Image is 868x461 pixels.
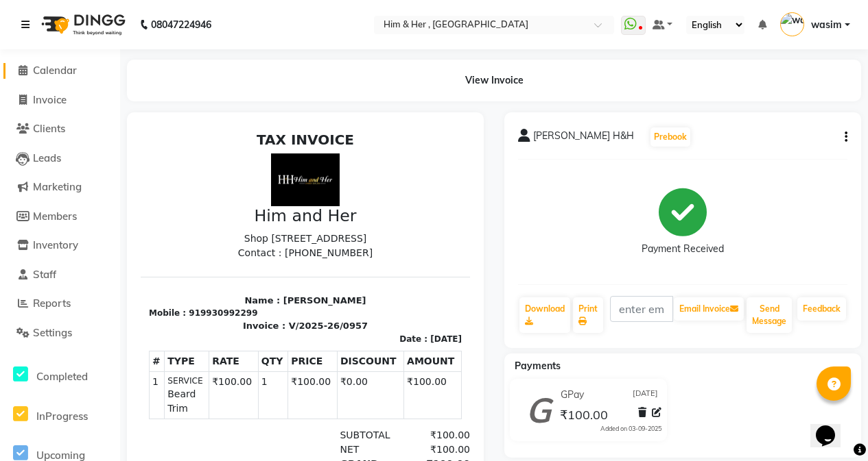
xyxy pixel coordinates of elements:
div: SUBTOTAL [191,302,260,316]
td: 1 [117,245,147,292]
span: Payments [515,360,561,372]
td: ₹100.00 [263,245,321,292]
input: enter email [610,296,673,322]
p: Name : [PERSON_NAME] [8,168,321,182]
span: Inventory [33,238,78,251]
th: TYPE [24,225,69,245]
span: Completed [36,370,88,383]
span: Reports [33,297,71,310]
span: ₹100.00 [560,407,608,426]
a: Leads [3,151,117,166]
span: Leads [33,151,61,164]
span: Invoice [33,93,67,106]
a: Clients [3,121,117,137]
th: PRICE [148,225,197,245]
span: Beard Trim [27,261,65,290]
a: Staff [3,267,117,283]
span: Settings [33,326,72,339]
td: ₹100.00 [69,245,118,292]
span: wasim [811,18,842,32]
div: Added on 03-09-2025 [600,424,661,434]
span: Clients [33,122,65,135]
div: 919930992299 [48,181,117,193]
div: ₹100.00 [260,331,329,360]
div: ₹100.00 [260,302,329,316]
div: ₹100.00 [260,316,329,331]
span: [DATE] [633,388,658,402]
a: Settings [3,325,117,341]
a: Feedback [797,297,846,321]
a: Inventory [3,238,117,253]
td: ₹100.00 [148,245,197,292]
a: Calendar [3,63,117,79]
td: 1 [9,245,24,292]
h2: TAX INVOICE [8,5,321,22]
td: ₹0.00 [196,245,263,292]
span: Marketing [33,180,82,193]
iframe: chat widget [810,406,854,447]
div: NET [191,316,260,331]
img: wasim [780,12,804,36]
a: Invoice [3,92,117,108]
th: AMOUNT [263,225,321,245]
a: Marketing [3,179,117,195]
div: View Invoice [127,60,861,101]
div: GRAND TOTAL [191,331,260,360]
h3: Him and Her [8,80,321,99]
b: 08047224946 [151,5,211,44]
span: [PERSON_NAME] H&H [533,129,634,148]
th: # [9,225,24,245]
a: Print [573,297,603,333]
div: Payment Received [642,242,724,256]
button: Prebook [650,127,690,147]
span: InProgress [36,410,88,423]
p: Contact : [PHONE_NUMBER] [8,120,321,134]
span: GPay [561,388,584,402]
a: Reports [3,296,117,312]
th: RATE [69,225,118,245]
p: Shop [STREET_ADDRESS] [8,105,321,120]
small: SERVICE [27,249,65,261]
img: logo [35,5,129,44]
th: DISCOUNT [196,225,263,245]
span: Calendar [33,64,77,77]
div: Date : [259,207,287,219]
a: Download [519,297,570,333]
th: QTY [117,225,147,245]
div: Mobile : [8,181,45,193]
button: Send Message [747,297,792,333]
span: Staff [33,268,56,281]
div: [DATE] [290,207,321,219]
button: Email Invoice [674,297,744,321]
p: Invoice : V/2025-26/0957 [8,193,321,207]
span: Members [33,210,77,223]
a: Members [3,209,117,225]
